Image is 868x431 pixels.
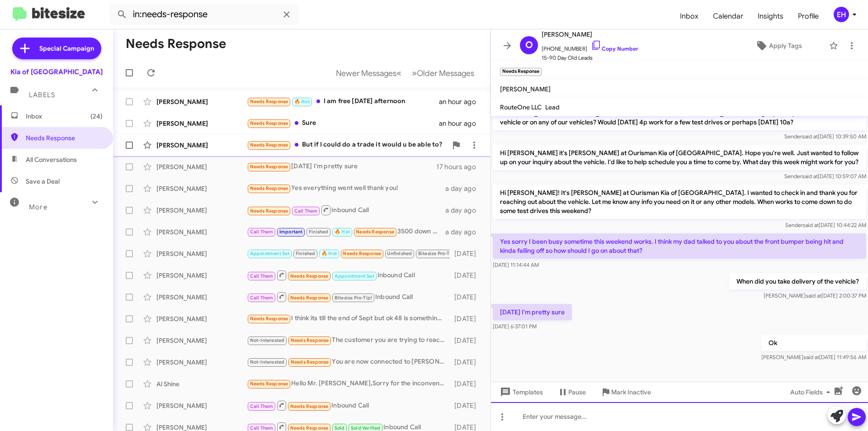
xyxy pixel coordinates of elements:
[498,384,543,400] span: Templates
[290,273,329,279] span: Needs Response
[250,316,288,322] span: Needs Response
[247,400,450,411] div: Inbound Call
[247,379,450,389] div: Hello Mr. [PERSON_NAME],Sorry for the inconvenience, but I was just doing an internet search to s...
[439,97,483,106] div: an hour ago
[250,99,288,104] span: Needs Response
[761,335,866,351] p: Ok
[750,3,791,29] a: Insights
[291,337,329,343] span: Needs Response
[450,358,483,367] div: [DATE]
[250,185,288,191] span: Needs Response
[296,251,316,256] span: Finished
[343,251,381,256] span: Needs Response
[450,314,483,323] div: [DATE]
[500,103,542,111] span: RouteOne LLC
[450,249,483,258] div: [DATE]
[156,97,247,106] div: [PERSON_NAME]
[250,208,288,214] span: Needs Response
[500,85,551,93] span: [PERSON_NAME]
[247,161,436,172] div: [DATE] I'm pretty sure
[309,229,329,235] span: Finished
[445,184,483,193] div: a day ago
[290,403,329,409] span: Needs Response
[156,227,247,237] div: [PERSON_NAME]
[247,118,439,128] div: Sure
[493,304,572,320] p: [DATE] I'm pretty sure
[247,335,450,346] div: The customer you are trying to reach has already left the conversation.
[335,273,374,279] span: Appointment Set
[250,120,288,126] span: Needs Response
[493,145,866,170] p: Hi [PERSON_NAME] it's [PERSON_NAME] at Ourisman Kia of [GEOGRAPHIC_DATA]. Hope you're well. Just ...
[790,384,834,400] span: Auto Fields
[450,271,483,280] div: [DATE]
[785,222,866,228] span: Sender [DATE] 10:44:22 AM
[826,7,858,22] button: EH
[294,99,310,104] span: 🔥 Hot
[806,292,821,299] span: said at
[450,336,483,345] div: [DATE]
[335,229,350,235] span: 🔥 Hot
[247,140,447,150] div: But if I could do a trade it would u be able to?
[29,91,55,99] span: Labels
[279,229,303,235] span: Important
[493,105,866,130] p: Hi [PERSON_NAME] it's [PERSON_NAME] at Ourisman Kia of [GEOGRAPHIC_DATA]. Can I get you any more ...
[491,384,550,400] button: Templates
[250,164,288,170] span: Needs Response
[156,358,247,367] div: [PERSON_NAME]
[156,162,247,171] div: [PERSON_NAME]
[156,336,247,345] div: [PERSON_NAME]
[247,291,450,303] div: Inbound Call
[126,37,226,51] h1: Needs Response
[331,64,480,82] nav: Page navigation example
[834,7,849,22] div: EH
[26,155,77,164] span: All Conversations
[764,292,866,299] span: [PERSON_NAME] [DATE] 2:00:37 PM
[10,67,103,76] div: Kia of [GEOGRAPHIC_DATA]
[291,359,329,365] span: Needs Response
[156,379,247,388] div: Al Shine
[417,68,474,78] span: Older Messages
[802,173,818,180] span: said at
[493,185,866,219] p: Hi [PERSON_NAME]! It's [PERSON_NAME] at Ourisman Kia of [GEOGRAPHIC_DATA]. I wanted to check in a...
[611,384,651,400] span: Mark Inactive
[783,384,841,400] button: Auto Fields
[356,229,394,235] span: Needs Response
[784,173,866,180] span: Sender [DATE] 10:59:07 AM
[791,3,826,29] span: Profile
[706,3,750,29] span: Calendar
[12,38,101,59] a: Special Campaign
[156,249,247,258] div: [PERSON_NAME]
[803,354,819,360] span: said at
[29,203,47,211] span: More
[156,314,247,323] div: [PERSON_NAME]
[761,354,866,360] span: [PERSON_NAME] [DATE] 11:49:56 AM
[450,401,483,410] div: [DATE]
[769,38,802,54] span: Apply Tags
[591,45,638,52] a: Copy Number
[732,38,825,54] button: Apply Tags
[250,251,290,256] span: Appointment Set
[26,112,103,121] span: Inbox
[156,119,247,128] div: [PERSON_NAME]
[90,112,103,121] span: (24)
[803,222,819,228] span: said at
[784,133,866,140] span: Sender [DATE] 10:39:50 AM
[321,251,337,256] span: 🔥 Hot
[156,184,247,193] div: [PERSON_NAME]
[156,271,247,280] div: [PERSON_NAME]
[247,227,445,237] div: 3500 down with a trade in
[156,141,247,150] div: [PERSON_NAME]
[250,229,274,235] span: Call Them
[250,295,274,301] span: Call Them
[330,64,407,82] button: Previous
[436,162,483,171] div: 17 hours ago
[250,403,274,409] span: Call Them
[294,208,318,214] span: Call Them
[247,313,450,324] div: I think its till the end of Sept but ok 48 is something i'll have to think about then.
[250,273,274,279] span: Call Them
[247,248,450,259] div: Top of the first Carfax I sent you. I'm currently driving right now.
[493,261,539,268] span: [DATE] 11:14:44 AM
[593,384,658,400] button: Mark Inactive
[336,68,396,78] span: Newer Messages
[247,96,439,107] div: I am free [DATE] afternoon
